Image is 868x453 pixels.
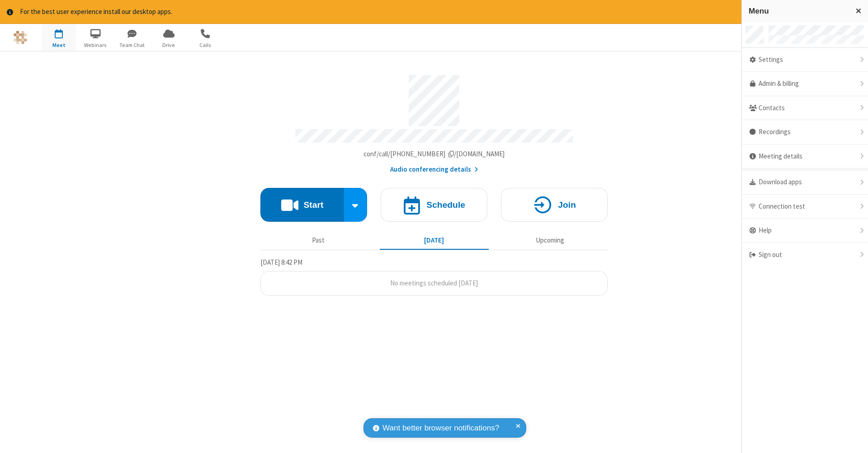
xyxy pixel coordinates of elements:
div: Connection test [742,195,868,219]
div: Contacts [742,96,868,121]
h4: Join [558,201,576,209]
h3: Menu [749,7,848,15]
span: [DATE] 8:42 PM [260,258,302,266]
span: Drive [152,41,186,49]
h4: Start [303,201,323,209]
span: Want better browser notifications? [382,422,499,434]
div: Settings [742,48,868,72]
span: Webinars [79,41,113,49]
button: Start [260,188,344,222]
span: Calls [189,41,222,49]
button: Join [501,188,608,222]
div: Recordings [742,120,868,145]
button: Upcoming [495,232,604,249]
div: Start conference options [344,188,368,222]
div: For the best user experience install our desktop apps. [20,7,793,17]
button: Copy my meeting room linkCopy my meeting room link [363,149,505,159]
div: Meeting details [742,145,868,169]
button: Past [264,232,373,249]
section: Account details [260,68,608,174]
button: Audio conferencing details [390,164,478,175]
img: QA Selenium DO NOT DELETE OR CHANGE [14,31,27,44]
button: Logo [3,24,37,51]
span: No meetings scheduled [DATE] [390,279,478,287]
div: Help [742,219,868,243]
span: Meet [42,41,76,49]
span: Team Chat [115,41,149,49]
button: [DATE] [380,232,489,249]
div: Download apps [742,170,868,195]
span: Copy my meeting room link [363,149,505,158]
button: Schedule [381,188,487,222]
div: Sign out [742,243,868,267]
div: Open menu [741,24,868,51]
a: Admin & billing [742,72,868,96]
section: Today's Meetings [260,257,608,296]
h4: Schedule [426,201,465,209]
